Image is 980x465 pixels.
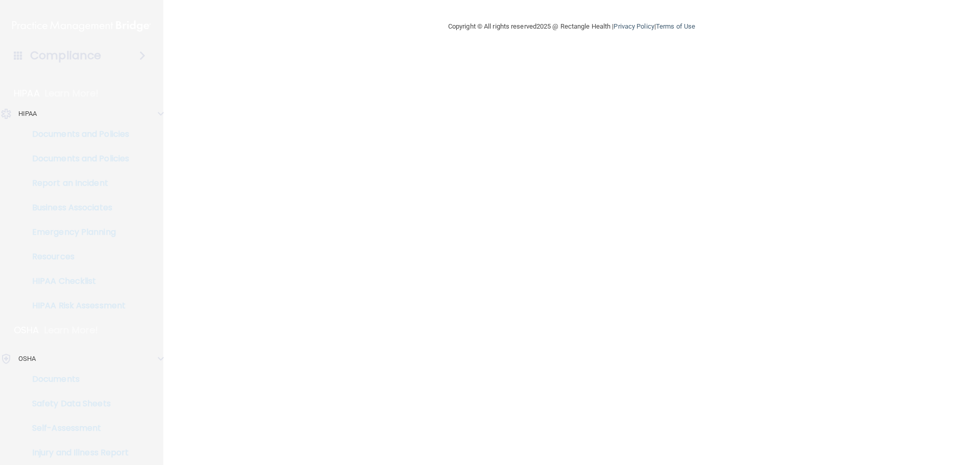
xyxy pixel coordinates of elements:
p: OSHA [18,353,36,365]
p: Documents and Policies [7,154,146,164]
p: HIPAA Risk Assessment [7,301,146,311]
p: Report an Incident [7,178,146,188]
p: Learn More! [45,87,99,100]
a: Terms of Use [656,22,695,30]
h4: Compliance [30,48,101,63]
a: Privacy Policy [614,22,654,30]
p: Injury and Illness Report [7,448,146,458]
img: PMB logo [12,16,151,36]
p: Emergency Planning [7,227,146,237]
p: Learn More! [44,324,99,336]
p: HIPAA [14,87,40,100]
p: Self-Assessment [7,423,146,433]
p: Documents [7,374,146,384]
p: HIPAA Checklist [7,276,146,286]
p: Business Associates [7,203,146,213]
div: Copyright © All rights reserved 2025 @ Rectangle Health | | [385,10,758,43]
p: Documents and Policies [7,129,146,139]
p: Safety Data Sheets [7,399,146,409]
p: HIPAA [18,108,37,120]
p: Resources [7,252,146,262]
p: OSHA [14,324,39,336]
